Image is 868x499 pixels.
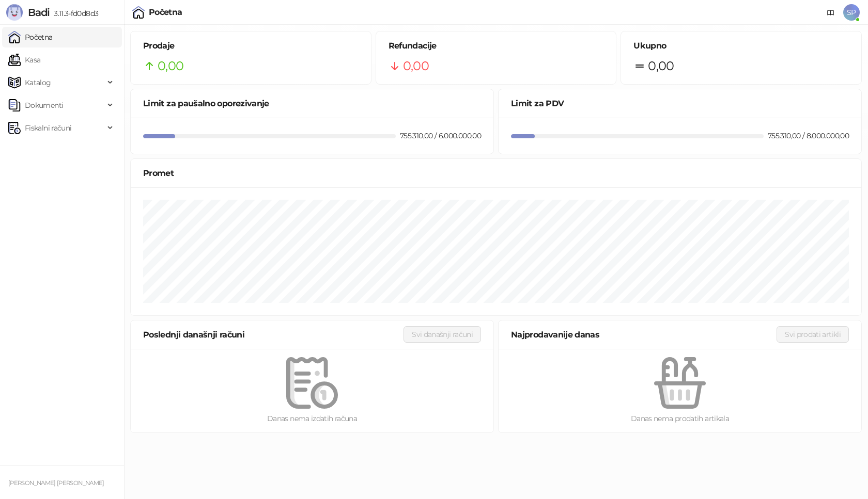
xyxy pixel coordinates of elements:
span: 0,00 [158,56,183,76]
div: Početna [149,8,182,17]
span: 0,00 [648,56,674,76]
span: Fiskalni računi [25,118,71,138]
div: 755.310,00 / 8.000.000,00 [766,130,851,141]
a: Kasa [8,50,40,70]
span: 0,00 [403,56,429,76]
div: Limit za PDV [511,97,849,110]
a: Dokumentacija [823,4,839,21]
div: Danas nema prodatih artikala [515,413,845,424]
span: SP [843,4,860,21]
h5: Prodaje [143,40,359,52]
img: Logo [6,4,23,21]
small: [PERSON_NAME] [PERSON_NAME] [8,479,104,487]
div: Poslednji današnji računi [143,328,404,341]
span: 3.11.3-fd0d8d3 [50,9,98,18]
div: Limit za paušalno oporezivanje [143,97,481,110]
button: Svi prodati artikli [777,326,849,343]
span: Dokumenti [25,95,63,116]
span: Katalog [25,72,51,93]
button: Svi današnji računi [404,326,481,343]
span: Badi [28,6,50,19]
h5: Refundacije [389,40,604,52]
div: 755.310,00 / 6.000.000,00 [398,130,483,141]
div: Danas nema izdatih računa [147,413,477,424]
div: Najprodavanije danas [511,328,777,341]
a: Početna [8,27,53,47]
h5: Ukupno [633,40,849,52]
div: Promet [143,167,849,180]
